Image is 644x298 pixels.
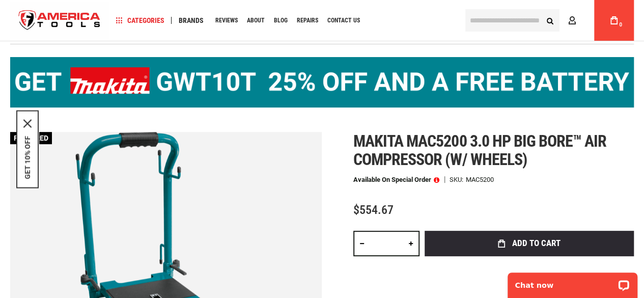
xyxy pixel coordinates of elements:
[450,176,466,183] strong: SKU
[10,2,109,40] img: America Tools
[215,17,238,23] span: Reviews
[353,176,439,183] p: Available on Special Order
[10,57,634,107] img: BOGO: Buy the Makita® XGT IMpact Wrench (GWT10T), get the BL4040 4ah Battery FREE!
[353,131,606,169] span: Makita mac5200 3.0 hp big bore™ air compressor (w/ wheels)
[619,22,622,28] span: 0
[323,14,365,28] a: Contact Us
[10,2,109,40] a: store logo
[242,14,269,28] a: About
[174,14,208,28] a: Brands
[501,266,644,298] iframe: LiveChat chat widget
[23,119,32,127] button: Close
[179,17,204,24] span: Brands
[274,17,288,23] span: Blog
[116,17,164,24] span: Categories
[23,119,32,127] svg: close icon
[425,231,634,256] button: Add to Cart
[512,239,560,248] span: Add to Cart
[111,14,169,28] a: Categories
[247,17,265,23] span: About
[297,17,318,23] span: Repairs
[211,14,242,28] a: Reviews
[269,14,292,28] a: Blog
[327,17,360,23] span: Contact Us
[353,203,394,217] span: $554.67
[23,136,32,179] button: GET 10% OFF
[540,11,559,30] button: Search
[292,14,323,28] a: Repairs
[466,176,494,183] div: MAC5200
